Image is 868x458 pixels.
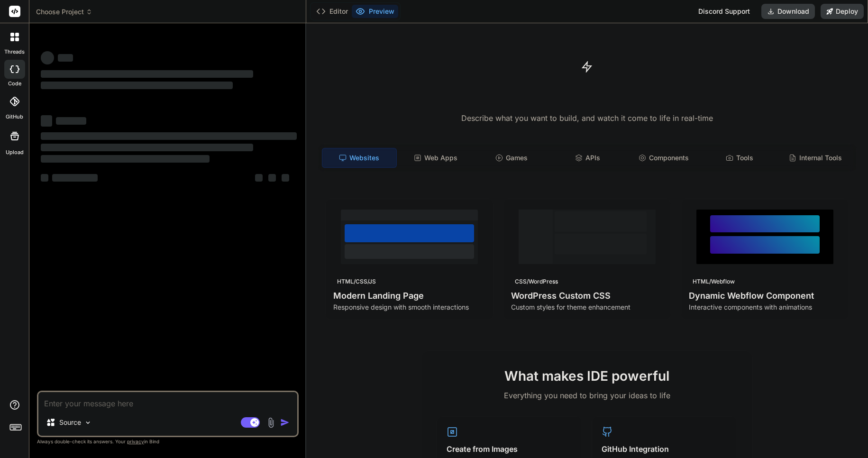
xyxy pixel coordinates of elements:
[437,366,737,386] h2: What makes IDE powerful
[821,4,864,19] button: Deploy
[689,276,739,287] div: HTML/Webflow
[511,289,663,302] h4: WordPress Custom CSS
[265,417,276,428] img: attachment
[36,7,92,17] span: Choose Project
[37,437,299,446] p: Always double-check its answers. Your in Bind
[689,302,841,312] p: Interactive components with animations
[511,302,663,312] p: Custom styles for theme enhancement
[312,112,862,125] p: Describe what you want to build, and watch it come to life in real-time
[52,174,98,182] span: ‌
[41,82,233,89] span: ‌
[333,289,485,302] h4: Modern Landing Page
[127,439,144,444] span: privacy
[282,174,289,182] span: ‌
[280,418,290,427] img: icon
[693,4,756,19] div: Discord Support
[41,115,52,127] span: ‌
[41,51,54,64] span: ‌
[4,48,25,56] label: threads
[475,148,548,168] div: Games
[689,289,841,302] h4: Dynamic Webflow Component
[59,418,81,427] p: Source
[41,70,253,78] span: ‌
[6,148,24,156] label: Upload
[399,148,473,168] div: Web Apps
[41,174,48,182] span: ‌
[778,148,852,168] div: Internal Tools
[56,117,86,125] span: ‌
[333,302,485,312] p: Responsive design with smooth interactions
[255,174,263,182] span: ‌
[268,174,276,182] span: ‌
[550,148,624,168] div: APIs
[333,276,380,287] div: HTML/CSS/JS
[6,113,23,121] label: GitHub
[41,155,210,163] span: ‌
[511,276,562,287] div: CSS/WordPress
[437,390,737,401] p: Everything you need to bring your ideas to life
[41,144,253,151] span: ‌
[352,5,398,18] button: Preview
[312,5,352,18] button: Editor
[447,443,572,455] h4: Create from Images
[312,90,862,107] h1: Turn ideas into code instantly
[58,54,73,62] span: ‌
[322,148,397,168] div: Websites
[626,148,700,168] div: Components
[84,419,92,427] img: Pick Models
[761,4,815,19] button: Download
[602,443,727,455] h4: GitHub Integration
[41,132,297,140] span: ‌
[703,148,777,168] div: Tools
[8,80,21,88] label: code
